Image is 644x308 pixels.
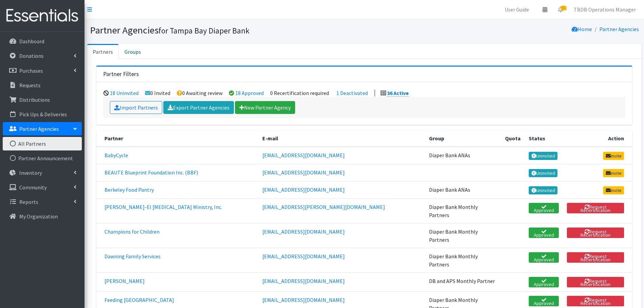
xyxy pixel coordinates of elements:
[568,3,641,16] a: TBDB Operations Manager
[104,152,128,159] a: BabyCycle
[529,169,557,177] a: Uninvited
[3,78,82,92] a: Requests
[235,101,295,114] a: New Partner Agency
[104,278,145,284] a: [PERSON_NAME]
[3,4,82,27] img: HumanEssentials
[262,169,345,176] a: [EMAIL_ADDRESS][DOMAIN_NAME]
[567,277,624,287] button: Request Recertification
[90,24,362,36] h1: Partner Agencies
[425,181,501,198] td: Diaper Bank ANAs
[529,203,558,213] a: Approved
[19,169,42,176] p: Inventory
[104,169,198,176] a: BEAUTE Blueprint Foundation Inc. (BBF)
[529,186,557,194] a: Uninvited
[425,130,501,147] th: Group
[529,277,558,287] a: Approved
[560,6,567,10] span: 31
[425,248,501,273] td: Diaper Bank Monthly Partners
[563,130,632,147] th: Action
[529,228,558,238] a: Approved
[19,184,47,191] p: Community
[19,125,59,132] p: Partner Agencies
[3,64,82,77] a: Purchases
[104,297,174,303] a: Feeding [GEOGRAPHIC_DATA]
[104,253,161,260] a: Dawning Family Services
[104,204,222,210] a: [PERSON_NAME]-El [MEDICAL_DATA] Ministry, Inc.
[567,252,624,263] button: Request Recertification
[3,122,82,136] a: Partner Agencies
[3,34,82,48] a: Dashboard
[425,223,501,248] td: Diaper Bank Monthly Partners
[177,90,222,96] li: 0 Awaiting review
[501,130,525,147] th: Quota
[3,181,82,194] a: Community
[96,130,258,147] th: Partner
[270,90,329,96] li: 0 Recertification required
[499,3,534,16] a: User Guide
[262,204,385,210] a: [EMAIL_ADDRESS][PERSON_NAME][DOMAIN_NAME]
[262,152,345,159] a: [EMAIL_ADDRESS][DOMAIN_NAME]
[19,52,44,59] p: Donations
[19,198,38,205] p: Reports
[3,137,82,150] a: All Partners
[262,297,345,303] a: [EMAIL_ADDRESS][DOMAIN_NAME]
[110,101,162,114] a: Import Partners
[119,44,147,59] a: Groups
[145,90,170,96] li: 0 Invited
[553,3,568,16] a: 31
[3,108,82,121] a: Pick Ups & Deliveries
[387,90,409,97] a: 36 Active
[567,228,624,238] button: Request Recertification
[3,93,82,106] a: Distributions
[529,152,557,160] a: Uninvited
[425,273,501,291] td: DB and APS Monthly Partner
[425,147,501,164] td: Diaper Bank ANAs
[103,71,139,78] h3: Partner Filters
[529,252,558,263] a: Approved
[262,186,345,193] a: [EMAIL_ADDRESS][DOMAIN_NAME]
[603,152,624,160] a: Invite
[19,213,58,220] p: My Organization
[3,195,82,209] a: Reports
[603,169,624,177] a: Invite
[19,82,41,89] p: Requests
[262,278,345,284] a: [EMAIL_ADDRESS][DOMAIN_NAME]
[262,253,345,260] a: [EMAIL_ADDRESS][DOMAIN_NAME]
[3,210,82,223] a: My Organization
[599,26,639,32] a: Partner Agencies
[104,186,154,193] a: Berkeley Food Pantry
[3,166,82,180] a: Inventory
[567,203,624,213] button: Request Recertification
[19,96,50,103] p: Distributions
[3,49,82,63] a: Donations
[3,151,82,165] a: Partner Announcement
[87,44,119,59] a: Partners
[529,296,558,306] a: Approved
[19,67,43,74] p: Purchases
[258,130,425,147] th: E-mail
[262,228,345,235] a: [EMAIL_ADDRESS][DOMAIN_NAME]
[163,101,234,114] a: Export Partner Agencies
[425,198,501,223] td: Diaper Bank Monthly Partners
[19,111,67,118] p: Pick Ups & Deliveries
[104,228,160,235] a: Champions for Children
[110,90,139,96] a: 18 Uninvited
[567,296,624,306] button: Request Recertification
[603,186,624,194] a: Invite
[572,26,592,32] a: Home
[159,26,249,35] small: for Tampa Bay Diaper Bank
[525,130,563,147] th: Status
[336,90,368,96] a: 1 Deactivated
[19,38,44,45] p: Dashboard
[235,90,264,96] a: 18 Approved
